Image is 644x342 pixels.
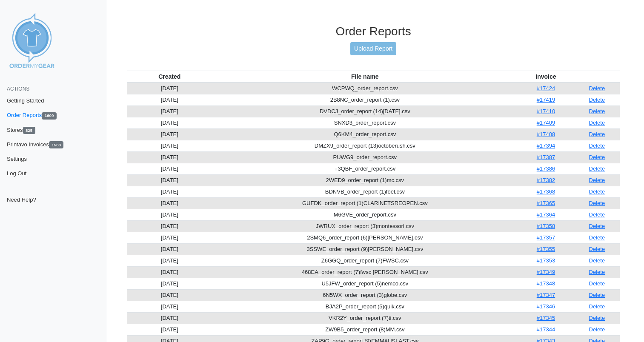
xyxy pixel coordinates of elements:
a: #17353 [537,257,555,264]
a: #17355 [537,246,555,252]
a: #17424 [537,85,555,91]
h3: Order Reports [127,24,620,39]
a: Delete [589,257,605,264]
a: #17387 [537,154,555,160]
a: Delete [589,303,605,310]
td: [DATE] [127,197,212,209]
td: SNXD3_order_report.csv [212,117,518,128]
td: [DATE] [127,186,212,197]
td: [DATE] [127,255,212,266]
a: #17368 [537,188,555,195]
td: 6N5WX_order_report (3)globe.csv [212,289,518,301]
a: Delete [589,154,605,160]
a: Delete [589,315,605,321]
td: [DATE] [127,128,212,140]
td: ZW9B5_order_report (8)MM.csv [212,324,518,335]
a: #17345 [537,315,555,321]
a: Delete [589,165,605,172]
td: DMZX9_order_report (13)octoberush.csv [212,140,518,151]
a: Delete [589,85,605,91]
td: 3SSWE_order_report (9)[PERSON_NAME].csv [212,243,518,255]
a: #17409 [537,120,555,126]
th: Created [127,71,212,83]
a: Delete [589,269,605,275]
a: Delete [589,211,605,218]
td: [DATE] [127,232,212,243]
a: #17382 [537,177,555,183]
a: #17347 [537,292,555,298]
td: M6GVE_order_report.csv [212,209,518,220]
a: Delete [589,177,605,183]
td: VKR2Y_order_report (7)ti.csv [212,312,518,324]
a: Delete [589,131,605,137]
td: PUWG9_order_report.csv [212,151,518,163]
a: #17410 [537,108,555,114]
a: #17386 [537,165,555,172]
a: #17344 [537,326,555,333]
td: [DATE] [127,324,212,335]
a: #17408 [537,131,555,137]
a: Delete [589,292,605,298]
a: Delete [589,120,605,126]
td: [DATE] [127,289,212,301]
a: Delete [589,223,605,229]
a: Delete [589,326,605,333]
span: 825 [23,127,35,134]
td: [DATE] [127,301,212,312]
td: [DATE] [127,278,212,289]
td: 468EA_order_report (7)fwsc [PERSON_NAME].csv [212,266,518,278]
a: Delete [589,200,605,206]
td: [DATE] [127,105,212,117]
td: WCPWQ_order_report.csv [212,83,518,94]
a: Delete [589,108,605,114]
td: [DATE] [127,312,212,324]
a: Delete [589,234,605,241]
a: Delete [589,188,605,195]
td: Q6KM4_order_report.csv [212,128,518,140]
td: U5JFW_order_report (5)nemco.csv [212,278,518,289]
a: Delete [589,246,605,252]
a: #17357 [537,234,555,241]
span: 1609 [42,112,56,120]
td: [DATE] [127,140,212,151]
a: #17358 [537,223,555,229]
td: [DATE] [127,174,212,186]
a: Delete [589,97,605,103]
a: #17364 [537,211,555,218]
td: [DATE] [127,94,212,105]
a: #17346 [537,303,555,310]
td: [DATE] [127,163,212,174]
td: BDNVB_order_report (1)foel.csv [212,186,518,197]
td: [DATE] [127,151,212,163]
a: Upload Report [350,42,396,55]
td: T3QBF_order_report.csv [212,163,518,174]
a: #17394 [537,142,555,149]
a: #17348 [537,280,555,287]
td: [DATE] [127,117,212,128]
td: [DATE] [127,209,212,220]
td: Z6GGQ_order_report (7)FWSC.csv [212,255,518,266]
th: Invoice [518,71,574,83]
a: #17349 [537,269,555,275]
td: DVDCJ_order_report (14)[DATE].csv [212,105,518,117]
a: #17365 [537,200,555,206]
th: File name [212,71,518,83]
td: [DATE] [127,83,212,94]
td: JWRUX_order_report (3)montessori.csv [212,220,518,232]
span: 1588 [49,141,63,148]
a: Delete [589,142,605,149]
td: [DATE] [127,243,212,255]
td: 2SMQ6_order_report (6)[PERSON_NAME].csv [212,232,518,243]
td: 2WED9_order_report (1)mc.csv [212,174,518,186]
td: [DATE] [127,220,212,232]
td: GUFDK_order_report (1)CLARINETSREOPEN.csv [212,197,518,209]
td: BJA2P_order_report (5)quik.csv [212,301,518,312]
a: Delete [589,280,605,287]
a: #17419 [537,97,555,103]
span: Actions [7,86,29,92]
td: [DATE] [127,266,212,278]
td: 2B8NC_order_report (1).csv [212,94,518,105]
